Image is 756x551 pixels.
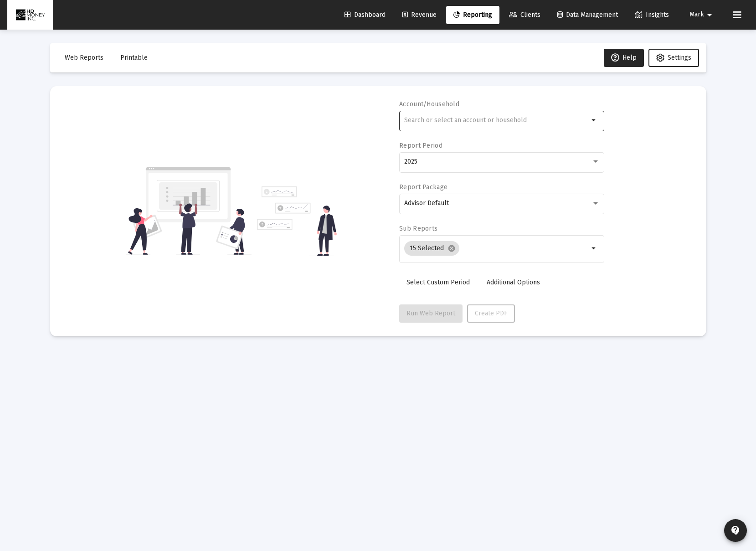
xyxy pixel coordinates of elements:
img: reporting-alt [257,186,337,256]
span: Run Web Report [406,309,455,317]
span: Data Management [557,11,618,19]
button: Help [604,49,644,67]
mat-icon: contact_support [730,525,741,536]
a: Data Management [550,6,625,24]
span: Advisor Default [404,199,449,207]
span: Clients [509,11,540,19]
mat-icon: arrow_drop_down [704,6,715,24]
a: Clients [502,6,548,24]
mat-chip: 15 Selected [404,241,459,256]
span: Additional Options [487,278,540,286]
button: Run Web Report [399,304,463,323]
label: Sub Reports [399,225,437,232]
a: Insights [627,6,676,24]
span: Create PDF [475,309,507,317]
input: Search or select an account or household [404,117,589,124]
img: reporting [126,166,252,256]
span: Revenue [402,11,437,19]
button: Create PDF [467,304,515,323]
span: Reporting [453,11,492,19]
a: Reporting [446,6,499,24]
button: Printable [113,49,155,67]
span: Web Reports [65,54,103,62]
a: Revenue [395,6,444,24]
label: Report Period [399,142,442,149]
span: Settings [668,54,691,62]
mat-icon: arrow_drop_down [589,243,600,254]
span: Mark [689,11,704,19]
span: Printable [120,54,148,62]
button: Settings [648,49,699,67]
button: Web Reports [57,49,111,67]
button: Mark [679,5,726,24]
label: Account/Household [399,100,459,108]
mat-chip-list: Selection [404,239,589,257]
img: Dashboard [14,6,46,24]
mat-icon: arrow_drop_down [589,115,600,126]
span: 2025 [404,158,417,165]
span: Help [611,54,637,62]
mat-icon: cancel [447,244,456,252]
a: Dashboard [337,6,393,24]
label: Report Package [399,183,447,191]
span: Insights [635,11,669,19]
span: Dashboard [345,11,386,19]
span: Select Custom Period [406,278,470,286]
